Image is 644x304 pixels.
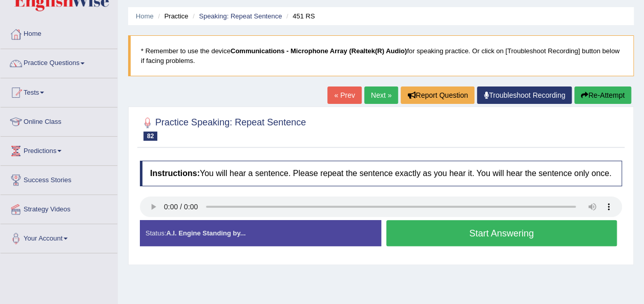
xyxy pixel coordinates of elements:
[1,49,117,75] a: Practice Questions
[477,86,572,104] a: Troubleshoot Recording
[386,220,617,246] button: Start Answering
[199,12,282,20] a: Speaking: Repeat Sentence
[231,47,407,55] b: Communications - Microphone Array (Realtek(R) Audio)
[1,20,117,46] a: Home
[327,86,361,104] a: « Prev
[140,115,306,141] h2: Practice Speaking: Repeat Sentence
[136,12,154,20] a: Home
[155,11,188,21] li: Practice
[140,161,622,186] h4: You will hear a sentence. Please repeat the sentence exactly as you hear it. You will hear the se...
[401,86,474,104] button: Report Question
[1,107,117,133] a: Online Class
[128,35,634,76] blockquote: * Remember to use the device for speaking practice. Or click on [Troubleshoot Recording] button b...
[1,137,117,162] a: Predictions
[1,78,117,104] a: Tests
[284,11,315,21] li: 451 RS
[574,86,631,104] button: Re-Attempt
[1,166,117,191] a: Success Stories
[150,169,200,178] b: Instructions:
[140,220,381,246] div: Status:
[364,86,398,104] a: Next »
[143,132,157,141] span: 82
[166,229,245,237] strong: A.I. Engine Standing by...
[1,224,117,250] a: Your Account
[1,195,117,221] a: Strategy Videos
